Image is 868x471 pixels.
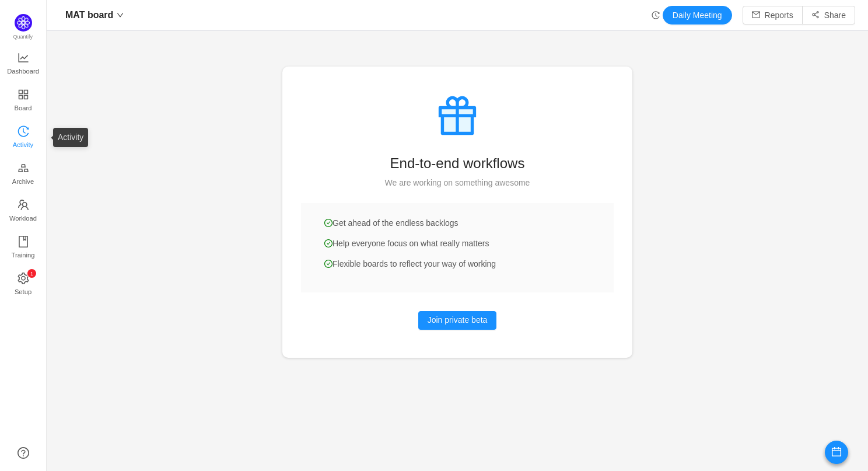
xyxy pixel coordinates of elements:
[15,14,32,32] img: Quantify
[17,273,29,284] i: icon: setting
[30,269,33,278] p: 1
[7,60,39,83] span: Dashboard
[802,6,855,25] button: icon: share-altShare
[17,162,29,174] i: icon: gold
[13,133,33,156] span: Activity
[17,126,29,149] a: Activity
[17,163,29,186] a: Archive
[65,6,113,25] span: MAT board
[17,199,29,211] i: icon: team
[12,170,34,193] span: Archive
[17,52,29,64] i: icon: line-chart
[15,96,32,120] span: Board
[825,441,848,464] button: icon: calendar
[117,12,124,19] i: icon: down
[17,273,29,296] a: icon: settingSetup
[27,269,36,278] sup: 1
[743,6,803,25] button: icon: mailReports
[11,243,34,267] span: Training
[418,311,497,330] button: Join private beta
[17,89,29,113] a: Board
[17,447,29,459] a: icon: question-circle
[15,280,32,303] span: Setup
[17,53,29,76] a: Dashboard
[17,236,29,247] i: icon: book
[17,125,29,137] i: icon: history
[13,34,33,40] span: Quantify
[17,89,29,100] i: icon: appstore
[9,207,37,230] span: Workload
[17,200,29,223] a: Workload
[17,236,29,260] a: Training
[652,11,660,19] i: icon: history
[663,6,732,25] button: Daily Meeting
